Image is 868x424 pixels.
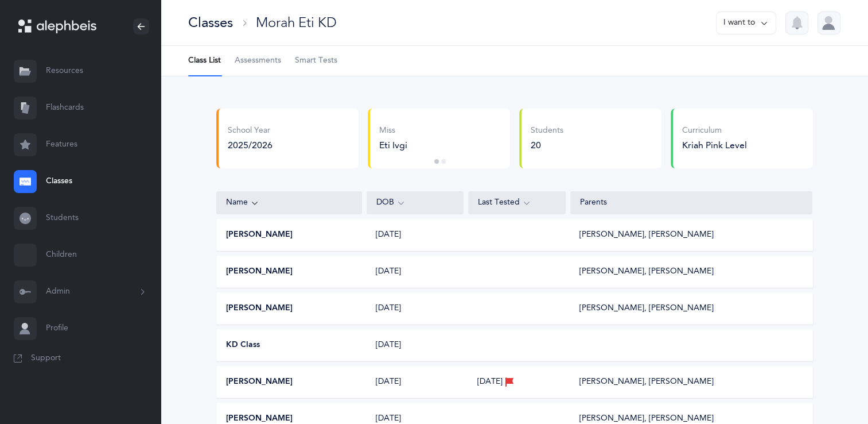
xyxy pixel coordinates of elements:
div: [PERSON_NAME], [PERSON_NAME] [579,376,714,388]
button: [PERSON_NAME] [226,376,293,388]
div: School Year [228,125,273,137]
span: Assessments [235,55,281,67]
div: Name [226,196,352,209]
div: Parents [580,197,803,209]
div: [PERSON_NAME], [PERSON_NAME] [579,229,714,241]
div: [DATE] [367,340,464,351]
div: Curriculum [682,125,747,137]
div: Classes [188,13,233,32]
div: Students [531,125,563,137]
div: Miss [379,125,501,137]
span: [DATE] [477,376,503,388]
button: I want to [716,11,776,34]
div: DOB [376,196,454,209]
div: Eti Ivgi [379,139,501,152]
div: [PERSON_NAME], [PERSON_NAME] [579,303,714,314]
div: [DATE] [367,376,464,388]
div: [PERSON_NAME], [PERSON_NAME] [579,266,714,277]
span: Support [31,353,61,364]
div: Kriah Pink Level [682,139,747,152]
span: Smart Tests [295,55,337,67]
button: KD Class [226,340,260,351]
div: Last Tested [478,196,556,209]
div: [DATE] [367,229,464,241]
button: [PERSON_NAME] [226,303,293,314]
div: Morah Eti KD [256,13,337,32]
button: [PERSON_NAME] [226,229,293,241]
button: 2 [441,159,446,164]
div: 2025/2026 [228,139,273,152]
button: [PERSON_NAME] [226,266,293,277]
button: 1 [434,159,439,164]
div: [DATE] [367,303,464,314]
div: 20 [531,139,563,152]
div: [DATE] [367,266,464,277]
